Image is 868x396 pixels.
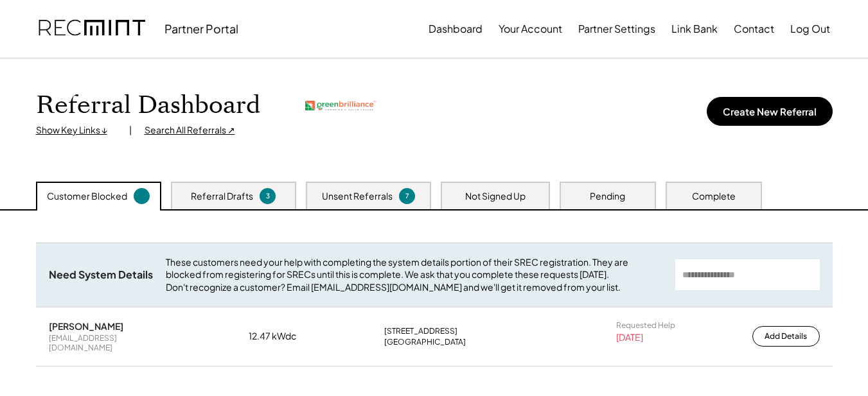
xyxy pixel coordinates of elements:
[429,16,483,42] button: Dashboard
[322,190,393,203] div: Unsent Referrals
[164,21,238,36] div: Partner Portal
[590,190,625,203] div: Pending
[671,16,718,42] button: Link Bank
[49,268,153,282] div: Need System Details
[39,7,145,51] img: recmint-logotype%403x.png
[49,320,123,332] div: [PERSON_NAME]
[166,256,662,294] div: These customers need your help with completing the system details portion of their SREC registrat...
[692,190,736,203] div: Complete
[707,97,833,126] button: Create New Referral
[305,101,376,110] img: greenbrilliance.png
[249,330,313,343] div: 12.47 kWdc
[465,190,526,203] div: Not Signed Up
[616,331,643,344] div: [DATE]
[401,191,413,201] div: 7
[191,190,253,203] div: Referral Drafts
[47,190,127,203] div: Customer Blocked
[36,124,116,137] div: Show Key Links ↓
[145,124,235,137] div: Search All Referrals ↗
[499,16,562,42] button: Your Account
[616,320,675,331] div: Requested Help
[261,191,274,201] div: 3
[384,337,466,347] div: [GEOGRAPHIC_DATA]
[734,16,774,42] button: Contact
[129,124,132,137] div: |
[578,16,655,42] button: Partner Settings
[36,90,260,121] h1: Referral Dashboard
[790,16,830,42] button: Log Out
[752,326,820,347] button: Add Details
[384,326,457,336] div: [STREET_ADDRESS]
[49,333,177,353] div: [EMAIL_ADDRESS][DOMAIN_NAME]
